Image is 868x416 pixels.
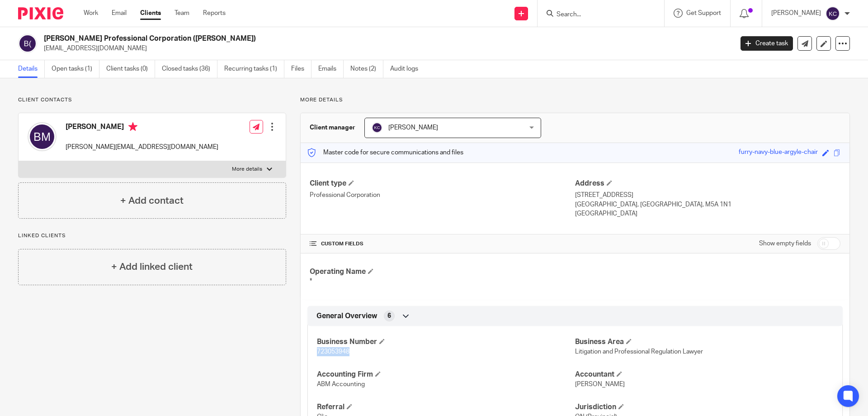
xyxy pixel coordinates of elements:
[575,402,833,412] h4: Jurisdiction
[387,311,391,320] span: 6
[52,60,99,78] a: Open tasks (1)
[317,370,575,379] h4: Accounting Firm
[128,122,137,131] i: Primary
[162,60,217,78] a: Closed tasks (36)
[18,60,45,78] a: Details
[307,148,463,157] p: Master code for secure communications and files
[575,209,840,218] p: [GEOGRAPHIC_DATA]
[317,337,575,347] h4: Business Number
[310,240,575,248] h4: CUSTOM FIELDS
[232,166,262,173] p: More details
[310,179,575,188] h4: Client type
[575,337,833,347] h4: Business Area
[575,191,840,200] p: [STREET_ADDRESS]
[66,143,218,152] p: [PERSON_NAME][EMAIL_ADDRESS][DOMAIN_NAME]
[316,311,377,321] span: General Overview
[317,381,365,387] span: ABM Accounting
[120,194,184,208] h4: + Add contact
[44,44,727,53] p: [EMAIL_ADDRESS][DOMAIN_NAME]
[739,148,818,158] div: furry-navy-blue-argyle-chair
[44,34,590,43] h2: [PERSON_NAME] Professional Corporation ([PERSON_NAME])
[318,60,344,78] a: Emails
[18,96,286,104] p: Client contacts
[18,232,286,239] p: Linked clients
[106,60,155,78] a: Client tasks (0)
[111,260,193,274] h4: + Add linked client
[390,60,425,78] a: Audit logs
[203,9,226,18] a: Reports
[556,11,637,19] input: Search
[759,239,811,248] label: Show empty fields
[372,122,382,133] img: svg%3E
[175,9,189,18] a: Team
[300,96,850,104] p: More details
[18,34,37,53] img: svg%3E
[575,349,703,355] span: Litigation and Professional Regulation Lawyer
[84,9,98,18] a: Work
[575,179,840,188] h4: Address
[686,10,721,16] span: Get Support
[310,191,575,200] p: Professional Corporation
[28,122,57,151] img: svg%3E
[388,124,438,131] span: [PERSON_NAME]
[291,60,311,78] a: Files
[310,267,575,277] h4: Operating Name
[771,9,821,18] p: [PERSON_NAME]
[112,9,127,18] a: Email
[224,60,284,78] a: Recurring tasks (1)
[741,36,793,51] a: Create task
[317,402,575,412] h4: Referral
[140,9,161,18] a: Clients
[826,6,840,21] img: svg%3E
[18,7,63,19] img: Pixie
[310,123,355,132] h3: Client manager
[575,370,833,379] h4: Accountant
[575,200,840,209] p: [GEOGRAPHIC_DATA], [GEOGRAPHIC_DATA], M5A 1N1
[575,381,625,387] span: [PERSON_NAME]
[317,349,349,355] span: 723053948
[66,122,218,134] h4: [PERSON_NAME]
[350,60,383,78] a: Notes (2)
